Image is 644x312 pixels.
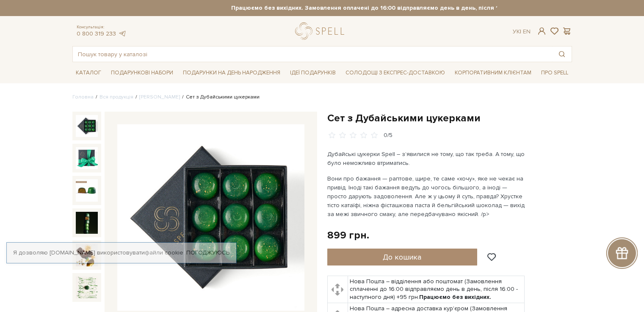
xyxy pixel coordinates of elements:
span: Ідеї подарунків [287,66,339,79]
b: Працюємо без вихідних. [419,293,491,301]
a: файли cookie [145,249,183,256]
a: logo [295,22,348,40]
button: Пошук товару у каталозі [552,47,572,62]
li: Сет з Дубайськими цукерками [180,93,260,101]
span: Подарунки на День народження [180,66,284,79]
img: Сет з Дубайськими цукерками [76,115,98,137]
img: Сет з Дубайськими цукерками [76,147,98,169]
img: Сет з Дубайськими цукерками [76,276,98,298]
div: 899 грн. [327,229,369,242]
span: Про Spell [538,66,572,79]
a: telegram [118,30,127,37]
a: Погоджуюсь [186,249,229,257]
a: [PERSON_NAME] [139,94,180,100]
td: Нова Пошта – відділення або поштомат (Замовлення сплаченні до 16:00 відправляємо день в день, піс... [348,276,524,303]
a: 0 800 319 233 [77,30,116,37]
img: Сет з Дубайськими цукерками [117,124,304,311]
p: Дубайські цукерки Spell – з’явилися не тому, що так треба. А тому, що було неможливо втриматись. [327,150,526,167]
input: Пошук товару у каталозі [73,47,552,62]
a: Корпоративним клієнтам [451,66,535,80]
img: Сет з Дубайськими цукерками [76,179,98,201]
h1: Сет з Дубайськими цукерками [327,112,572,125]
a: Головна [72,94,94,100]
span: Подарункові набори [108,66,177,79]
div: Ук [513,28,531,36]
a: Вся продукція [100,94,133,100]
img: Сет з Дубайськими цукерками [76,212,98,234]
div: Я дозволяю [DOMAIN_NAME] використовувати [7,249,236,257]
span: Каталог [72,66,105,79]
span: | [520,28,521,35]
div: 0/5 [384,131,392,140]
a: En [523,28,531,35]
p: Вони про бажання — раптове, щире, те саме «хочу», яке не чекає на привід. Іноді такі бажання веду... [327,174,526,219]
span: До кошика [383,252,421,262]
button: До кошика [327,249,478,265]
a: Солодощі з експрес-доставкою [342,66,448,80]
span: Консультація: [77,25,127,30]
